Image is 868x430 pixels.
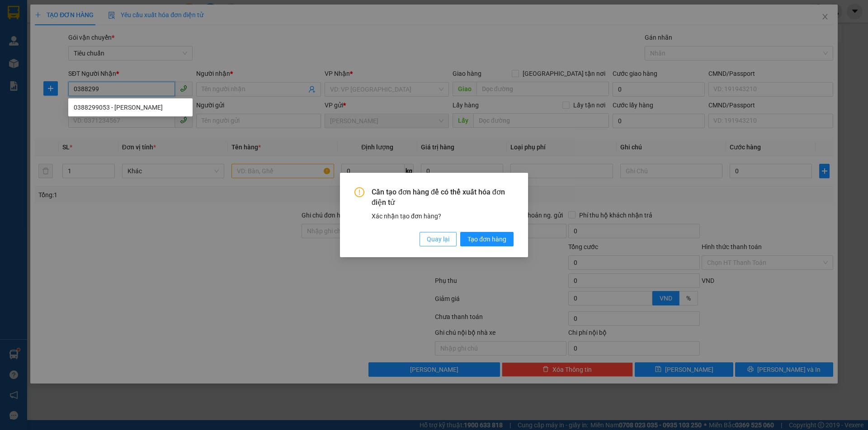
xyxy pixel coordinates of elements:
div: 0388299053 - LÊ HỮU TOÀN [68,100,193,115]
span: Tạo đơn hàng [467,234,506,244]
span: Cần tạo đơn hàng để có thể xuất hóa đơn điện tử [372,187,514,208]
div: Xác nhận tạo đơn hàng? [372,211,514,221]
span: exclamation-circle [354,187,364,197]
button: Tạo đơn hàng [460,232,514,246]
button: Quay lại [420,232,457,246]
span: Quay lại [427,234,449,244]
div: 0388299053 - [PERSON_NAME] [74,102,187,112]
